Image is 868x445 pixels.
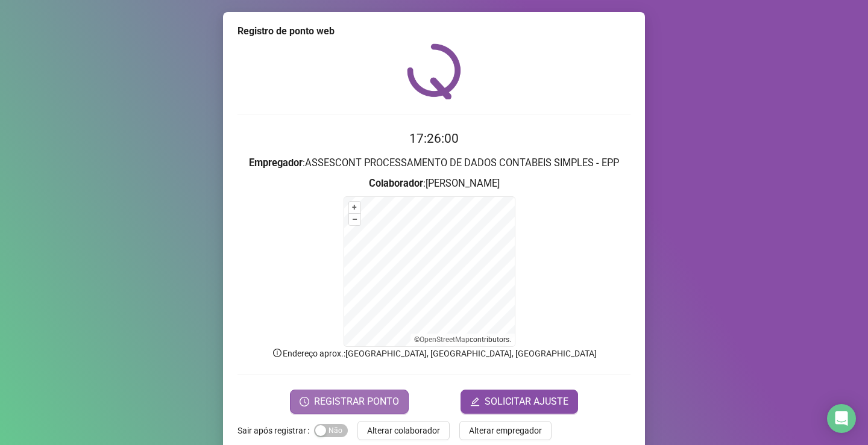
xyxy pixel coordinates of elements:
[414,335,511,344] li: © contributors.
[485,394,568,409] span: SOLICITAR AJUSTE
[369,178,423,189] strong: Colaborador
[290,390,409,414] button: REGISTRAR PONTO
[420,335,470,344] a: OpenStreetMap
[237,155,631,171] h3: : ASSESCONT PROCESSAMENTO DE DADOS CONTABEIS SIMPLES - EPP
[470,397,480,406] span: edit
[461,390,578,414] button: editSOLICITAR AJUSTE
[459,421,552,440] button: Alterar empregador
[237,421,314,440] label: Sair após registrar
[314,394,399,409] span: REGISTRAR PONTO
[407,43,461,99] img: QRPoint
[357,421,450,440] button: Alterar colaborador
[237,24,631,39] div: Registro de ponto web
[367,424,440,437] span: Alterar colaborador
[272,347,283,358] span: info-circle
[249,157,303,169] strong: Empregador
[827,404,856,433] div: Open Intercom Messenger
[237,176,631,191] h3: : [PERSON_NAME]
[409,131,459,146] time: 17:26:00
[237,347,631,360] p: Endereço aprox. : [GEOGRAPHIC_DATA], [GEOGRAPHIC_DATA], [GEOGRAPHIC_DATA]
[349,214,360,225] button: –
[300,397,309,406] span: clock-circle
[469,424,542,437] span: Alterar empregador
[349,202,360,213] button: +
